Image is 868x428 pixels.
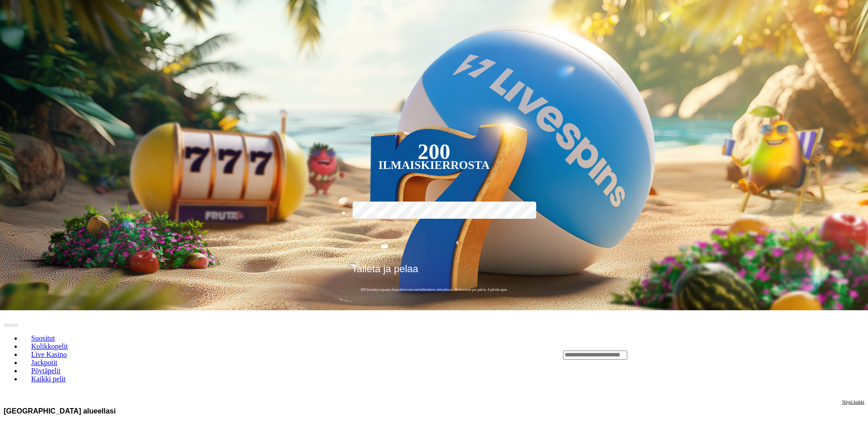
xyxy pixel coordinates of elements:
a: Live Kasino [22,348,76,361]
button: prev slide [4,324,11,327]
span: Kolikkopelit [28,342,72,350]
span: € [356,260,359,266]
button: next slide [11,324,18,327]
span: Näytä kaikki [842,399,864,404]
a: Kolikkopelit [22,340,77,353]
a: Jackpotit [22,356,67,370]
span: Live Kasino [28,351,71,358]
button: Talleta ja pelaa [349,263,519,282]
span: Suositut [28,334,58,342]
header: Lobby [4,310,864,399]
span: Pöytäpelit [28,367,64,375]
div: 200 [417,146,450,157]
span: € [456,239,459,247]
span: Kaikki pelit [28,375,69,383]
label: €250 [465,200,518,226]
a: Kaikki pelit [22,372,75,386]
label: €150 [408,200,461,226]
h3: [GEOGRAPHIC_DATA] alueellasi [4,407,116,415]
span: 200 kierrätysvapaata ilmaiskierrosta ensitalletuksen yhteydessä. 50 kierrosta per päivä, 4 päivän... [349,287,519,292]
nav: Lobby [4,319,545,390]
span: Talleta ja pelaa [352,263,418,281]
a: Suositut [22,332,64,345]
a: Näytä kaikki [842,399,864,423]
label: €50 [350,200,403,226]
a: Pöytäpelit [22,364,70,378]
span: Jackpotit [28,359,61,366]
input: Search [563,351,627,360]
div: Ilmaiskierrosta [378,160,490,171]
